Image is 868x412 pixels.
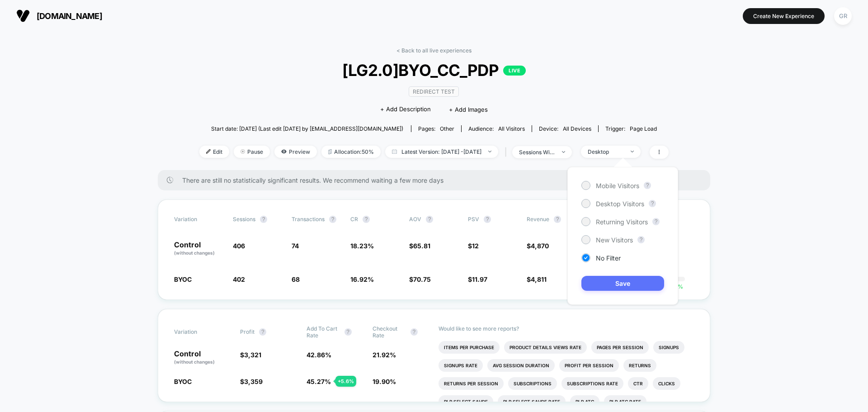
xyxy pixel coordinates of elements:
[637,236,645,243] button: ?
[363,216,370,223] button: ?
[439,359,483,372] li: Signups Rate
[418,125,454,132] div: Pages:
[588,148,624,155] div: Desktop
[199,146,229,158] span: Edit
[743,8,825,24] button: Create New Experience
[350,216,358,223] span: CR
[605,125,657,132] div: Trigger:
[259,328,266,336] button: ?
[559,359,619,372] li: Profit Per Session
[439,325,694,332] p: Would like to see more reports?
[504,341,587,354] li: Product Details Views Rate
[628,377,648,390] li: Ctr
[307,351,331,359] span: 42.86 %
[329,216,336,223] button: ?
[527,242,549,250] span: $
[468,216,479,223] span: PSV
[596,254,621,262] span: No Filter
[373,351,396,359] span: 21.92 %
[531,275,547,283] span: 4,811
[174,350,231,365] p: Control
[16,9,30,23] img: Visually logo
[591,341,649,354] li: Pages Per Session
[527,216,549,223] span: Revenue
[652,218,660,225] button: ?
[335,376,356,387] div: + 5.6 %
[570,395,599,408] li: Plp Atc
[396,47,472,54] a: < Back to all live experiences
[307,325,340,339] span: Add To Cart Rate
[240,328,255,335] span: Profit
[174,325,224,339] span: Variation
[484,216,491,223] button: ?
[554,216,561,223] button: ?
[174,359,215,365] span: (without changes)
[344,328,352,336] button: ?
[373,325,406,339] span: Checkout Rate
[503,66,526,76] p: LIVE
[174,241,224,256] p: Control
[206,149,211,154] img: edit
[14,9,105,23] button: [DOMAIN_NAME]
[241,149,245,154] img: end
[233,275,245,283] span: 402
[468,275,487,283] span: $
[174,250,215,256] span: (without changes)
[440,125,454,132] span: other
[488,151,491,152] img: end
[240,351,261,359] span: $
[233,216,255,223] span: Sessions
[623,359,656,372] li: Returns
[328,149,332,154] img: rebalance
[503,146,512,159] span: |
[211,125,403,132] span: Start date: [DATE] (Last edit [DATE] by [EMAIL_ADDRESS][DOMAIN_NAME])
[581,276,664,291] button: Save
[468,242,479,250] span: $
[260,216,267,223] button: ?
[487,359,555,372] li: Avg Session Duration
[174,216,224,223] span: Variation
[292,242,299,250] span: 74
[468,125,525,132] div: Audience:
[223,61,645,80] span: [LG2.0]BYO_CC_PDP
[174,378,192,385] span: BYOC
[472,242,479,250] span: 12
[631,151,634,152] img: end
[532,125,598,132] span: Device:
[472,275,487,283] span: 11.97
[439,377,504,390] li: Returns Per Session
[321,146,381,158] span: Allocation: 50%
[409,86,459,97] span: Redirect Test
[527,275,547,283] span: $
[413,275,431,283] span: 70.75
[413,242,430,250] span: 65.81
[234,146,270,158] span: Pause
[240,378,263,385] span: $
[604,395,646,408] li: Plp Atc Rate
[649,200,656,207] button: ?
[174,275,192,283] span: BYOC
[644,182,651,189] button: ?
[531,242,549,250] span: 4,870
[244,351,261,359] span: 3,321
[182,176,692,184] span: There are still no statistically significant results. We recommend waiting a few more days
[563,125,591,132] span: all devices
[426,216,433,223] button: ?
[439,341,500,354] li: Items Per Purchase
[834,7,852,25] div: GR
[439,395,493,408] li: Plp Select Sahde
[508,377,557,390] li: Subscriptions
[449,106,488,113] span: + Add Images
[233,242,245,250] span: 406
[653,341,684,354] li: Signups
[410,328,418,336] button: ?
[307,378,331,385] span: 45.27 %
[380,105,431,114] span: + Add Description
[562,151,565,153] img: end
[373,378,396,385] span: 19.90 %
[244,378,263,385] span: 3,359
[409,275,431,283] span: $
[274,146,317,158] span: Preview
[392,149,397,154] img: calendar
[596,182,639,189] span: Mobile Visitors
